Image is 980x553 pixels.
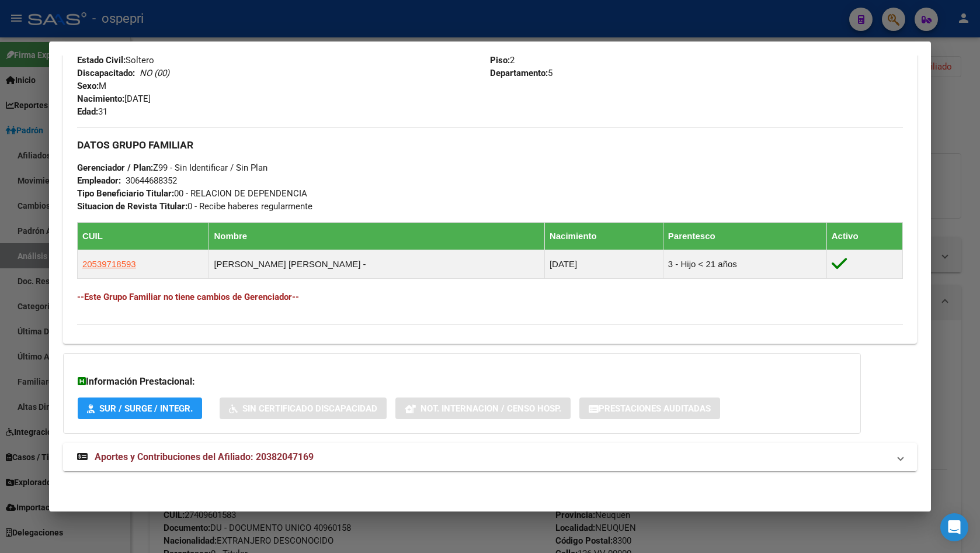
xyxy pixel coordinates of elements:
[940,513,968,541] div: Open Intercom Messenger
[490,55,510,65] strong: Piso:
[663,250,826,279] td: 3 - Hijo < 21 años
[209,250,545,279] td: [PERSON_NAME] [PERSON_NAME] -
[77,94,124,104] strong: Nacimiento:
[63,443,917,471] mat-expansion-panel-header: Aportes y Contribuciones del Afiliado: 20382047169
[242,403,377,414] span: Sin Certificado Discapacidad
[599,403,711,414] span: Prestaciones Auditadas
[826,223,902,250] th: Activo
[77,106,107,117] span: 31
[77,81,99,91] strong: Sexo:
[77,68,135,78] strong: Discapacitado:
[77,94,151,104] span: [DATE]
[77,223,209,250] th: CUIL
[77,55,126,65] strong: Estado Civil:
[77,291,903,303] h4: --Este Grupo Familiar no tiene cambios de Gerenciador--
[77,201,187,212] strong: Situacion de Revista Titular:
[77,201,312,212] span: 0 - Recibe haberes regularmente
[82,259,136,269] span: 20539718593
[95,451,314,462] span: Aportes y Contribuciones del Afiliado: 20382047169
[126,174,177,187] div: 30644688352
[490,68,548,78] strong: Departamento:
[77,163,267,173] span: Z99 - Sin Identificar / Sin Plan
[77,139,903,151] h3: DATOS GRUPO FAMILIAR
[421,403,561,414] span: Not. Internacion / Censo Hosp.
[544,223,663,250] th: Nacimiento
[579,398,720,419] button: Prestaciones Auditadas
[77,188,174,199] strong: Tipo Beneficiario Titular:
[78,375,846,389] h3: Información Prestacional:
[395,398,571,419] button: Not. Internacion / Censo Hosp.
[663,223,826,250] th: Parentesco
[220,398,387,419] button: Sin Certificado Discapacidad
[490,68,552,78] span: 5
[140,68,169,78] i: NO (00)
[544,250,663,279] td: [DATE]
[77,81,106,91] span: M
[490,55,515,65] span: 2
[77,175,121,186] strong: Empleador:
[77,55,154,65] span: Soltero
[77,188,307,199] span: 00 - RELACION DE DEPENDENCIA
[77,106,98,117] strong: Edad:
[99,403,193,414] span: SUR / SURGE / INTEGR.
[77,163,153,173] strong: Gerenciador / Plan:
[78,398,202,419] button: SUR / SURGE / INTEGR.
[209,223,545,250] th: Nombre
